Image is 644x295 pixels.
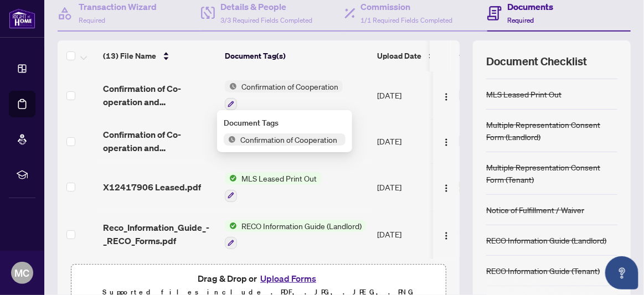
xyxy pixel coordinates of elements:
[361,16,453,24] span: 1/1 Required Fields Completed
[442,231,451,240] img: Logo
[225,220,366,250] button: Status IconRECO Information Guide (Landlord)
[437,132,455,150] button: Logo
[373,71,450,119] td: [DATE]
[236,133,342,146] span: Confirmation of Cooperation
[486,265,600,277] div: RECO Information Guide (Tenant)
[442,184,451,193] img: Logo
[373,40,450,71] th: Upload Date
[442,92,451,101] img: Logo
[373,211,450,258] td: [DATE]
[79,16,105,24] span: Required
[15,265,30,281] span: MC
[507,16,534,24] span: Required
[377,50,421,62] span: Upload Date
[224,133,236,146] img: Status Icon
[225,220,237,232] img: Status Icon
[486,204,584,216] div: Notice of Fulfillment / Waiver
[225,172,237,184] img: Status Icon
[103,50,156,62] span: (13) File Name
[225,80,237,92] img: Status Icon
[486,54,587,69] span: Document Checklist
[225,80,343,110] button: Status IconConfirmation of Cooperation
[437,225,455,243] button: Logo
[237,80,343,92] span: Confirmation of Cooperation
[220,40,373,71] th: Document Tag(s)
[257,271,320,286] button: Upload Forms
[220,16,312,24] span: 3/3 Required Fields Completed
[224,117,346,129] div: Document Tags
[237,172,321,184] span: MLS Leased Print Out
[486,234,606,246] div: RECO Information Guide (Landlord)
[9,8,35,29] img: logo
[373,119,450,163] td: [DATE]
[225,172,321,202] button: Status IconMLS Leased Print Out
[486,161,617,185] div: Multiple Representation Consent Form (Tenant)
[237,220,366,232] span: RECO Information Guide (Landlord)
[103,82,216,108] span: Confirmation of Co-operation and Representation.pdf
[437,178,455,196] button: Logo
[442,138,451,147] img: Logo
[103,221,216,247] span: Reco_Information_Guide_-_RECO_Forms.pdf
[373,163,450,211] td: [DATE]
[103,128,216,154] span: Confirmation of Co-operation and Representation.pdf
[437,86,455,104] button: Logo
[99,40,220,71] th: (13) File Name
[198,271,320,286] span: Drag & Drop or
[486,88,561,100] div: MLS Leased Print Out
[605,256,638,289] button: Open asap
[486,118,617,143] div: Multiple Representation Consent Form (Landlord)
[103,180,201,194] span: X12417906 Leased.pdf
